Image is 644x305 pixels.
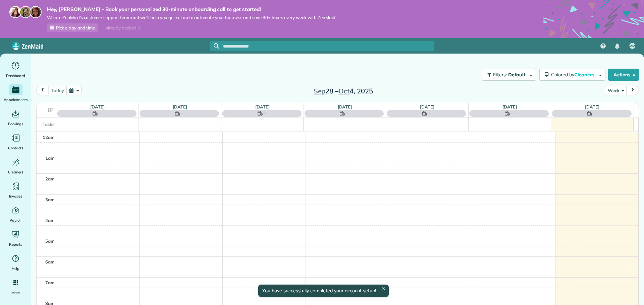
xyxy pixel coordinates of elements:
a: [DATE] [90,104,105,109]
span: Appointments [4,96,28,103]
button: prev [36,86,49,95]
a: Appointments [3,84,29,103]
span: 1am [45,155,55,161]
span: Pick a day and time [56,25,95,30]
button: today [48,86,67,95]
span: - [511,110,513,117]
h2: 28 – 4, 2025 [301,87,385,95]
span: 3am [45,197,55,202]
a: Invoices [3,181,29,200]
span: - [181,110,183,117]
span: 6am [45,259,55,264]
div: Notifications [610,39,624,54]
a: Help [3,253,29,272]
nav: Main [595,38,644,54]
span: Reports [9,241,22,248]
span: Invoices [9,193,22,200]
img: michelle-19f622bdf1676172e81f8f8fba1fb50e276960ebfe0243fe18214015130c80e4.jpg [30,6,42,18]
div: You have successfully completed your account setup! [258,285,389,297]
span: Filters: [493,72,507,78]
span: Oct [338,87,350,95]
button: Focus search [210,43,219,49]
a: [DATE] [502,104,517,109]
a: Bookings [3,108,29,127]
span: - [594,110,596,117]
span: 2am [45,176,55,181]
span: - [346,110,348,117]
span: 12am [43,135,55,140]
span: Help [12,265,20,272]
span: Cleaners [8,169,23,175]
button: next [626,86,639,95]
span: Colored by [551,72,597,78]
button: Filters: Default [482,69,536,81]
a: [DATE] [420,104,434,109]
span: We are ZenMaid’s customer support team and we’ll help you get set up to automate your business an... [47,15,336,20]
a: Contacts [3,133,29,151]
button: Colored byCleaners [539,69,605,81]
span: - [99,110,101,117]
span: 5am [45,238,55,244]
span: Sep [314,87,326,95]
a: Pick a day and time [47,23,98,32]
a: [DATE] [585,104,599,109]
a: Cleaners [3,157,29,175]
span: - [264,110,266,117]
a: Payroll [3,205,29,224]
div: I already booked it [99,24,144,32]
span: - [429,110,431,117]
span: Tasks [43,122,55,127]
button: Actions [608,69,639,81]
span: Dashboard [6,72,25,79]
a: [DATE] [338,104,352,109]
img: jorge-587dff0eeaa6aab1f244e6dc62b8924c3b6ad411094392a53c71c6c4a576187d.jpg [19,6,32,18]
span: MM [629,44,635,49]
svg: Focus search [214,43,219,49]
span: Cleaners [574,72,596,78]
a: Filters: Default [479,69,536,81]
a: [DATE] [255,104,270,109]
button: Week [605,86,627,95]
span: 4am [45,218,55,223]
strong: Hey, [PERSON_NAME] - Book your personalized 30-minute onboarding call to get started! [47,6,336,13]
span: Contacts [8,145,23,151]
span: Payroll [10,217,22,224]
img: maria-72a9807cf96188c08ef61303f053569d2e2a8a1cde33d635c8a3ac13582a053d.jpg [9,6,21,18]
a: [DATE] [173,104,187,109]
span: Bookings [8,121,23,127]
a: Reports [3,229,29,248]
a: Dashboard [3,60,29,79]
span: 7am [45,280,55,285]
span: Default [508,72,526,78]
span: More [11,289,20,296]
